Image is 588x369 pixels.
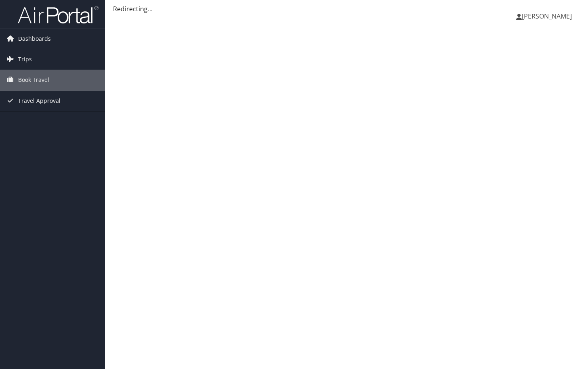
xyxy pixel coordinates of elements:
[18,91,61,111] span: Travel Approval
[18,5,98,24] img: airportal-logo.png
[18,70,49,90] span: Book Travel
[18,29,51,49] span: Dashboards
[18,49,32,69] span: Trips
[522,12,572,21] span: [PERSON_NAME]
[516,4,580,28] a: [PERSON_NAME]
[113,4,580,14] div: Redirecting...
